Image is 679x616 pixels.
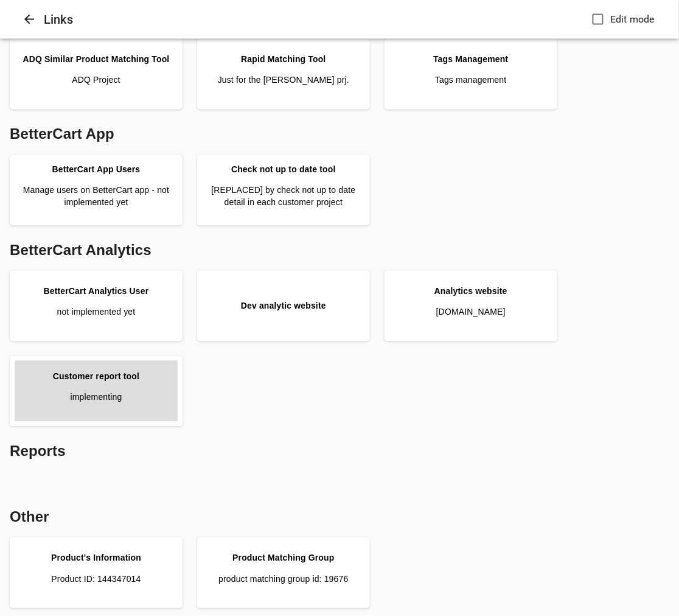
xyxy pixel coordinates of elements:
p: ADQ Project [72,74,120,86]
div: BetterCart Analytics [5,236,674,266]
a: Analytics website[DOMAIN_NAME] [389,276,552,337]
a: Tags ManagementTags management [389,44,552,105]
a: Product Matching Groupproduct matching group id: 19676 [202,543,365,604]
a: BetterCart Analytics Usernot implemented yet [15,276,178,337]
div: BetterCart App [5,119,674,150]
p: product matching group id: 19676 [218,573,348,586]
div: Other [5,502,674,533]
p: [DOMAIN_NAME] [436,306,506,318]
div: BetterCart App Users [52,164,141,176]
a: Dev analytic website [202,276,365,337]
button: Close [15,5,44,34]
div: Product Matching Group [232,552,334,564]
a: BetterCart App UsersManage users on BetterCart app - not implemented yet [15,160,178,221]
a: ADQ Similar Product Matching ToolADQ Project [15,44,178,105]
a: Customer report toolimplementing [15,361,178,422]
a: Rapid Matching ToolJust for the [PERSON_NAME] prj. [202,44,365,105]
p: Manage users on BetterCart app - not implemented yet [15,184,178,209]
div: Reports [5,436,674,467]
div: Rapid Matching Tool [241,54,326,66]
div: Customer report tool [53,371,139,383]
p: [REPLACED] by check not up to date detail in each customer project [202,184,365,209]
p: Product ID: 144347014 [51,573,141,586]
p: not implemented yet [57,306,136,318]
div: ADQ Similar Product Matching Tool [23,54,169,66]
div: Tags Management [433,54,508,66]
a: Check not up to date tool[REPLACED] by check not up to date detail in each customer project [202,160,365,221]
div: Dev analytic website [241,300,326,312]
div: Analytics website [434,285,507,298]
div: BetterCart Analytics User [44,285,149,298]
p: implementing [70,391,122,404]
p: Tags management [435,74,506,86]
a: Product's InformationProduct ID: 144347014 [15,543,178,604]
h6: Links [44,10,587,29]
span: Edit mode [611,12,655,27]
div: Check not up to date tool [231,164,336,176]
p: Just for the [PERSON_NAME] prj. [218,74,349,86]
div: Product's Information [51,552,141,564]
